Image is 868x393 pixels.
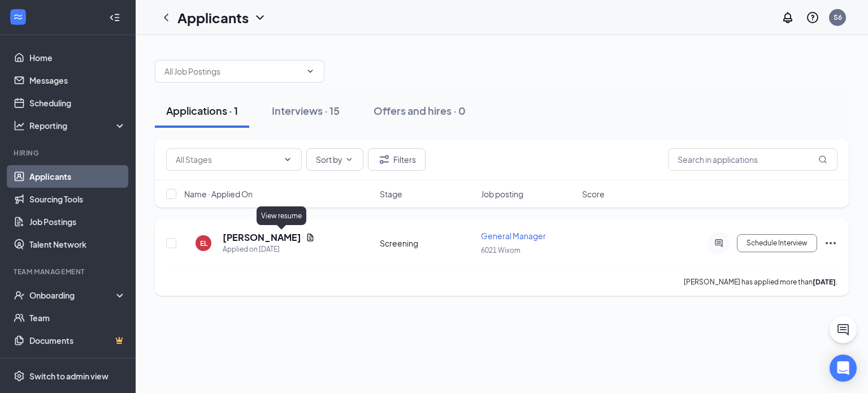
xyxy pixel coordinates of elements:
[818,155,827,164] svg: MagnifyingGlass
[368,148,426,171] button: Filter Filters
[223,244,315,255] div: Applied on [DATE]
[481,188,523,200] span: Job posting
[306,148,363,171] button: Sort byChevronDown
[29,46,126,69] a: Home
[166,103,238,118] div: Applications · 1
[830,355,857,382] div: Open Intercom Messenger
[306,67,315,76] svg: ChevronDown
[684,277,837,287] p: [PERSON_NAME] has applied more than .
[668,148,837,171] input: Search in applications
[316,156,342,163] span: Sort by
[223,231,301,244] h5: [PERSON_NAME]
[712,239,726,248] svg: ActiveChat
[257,206,306,225] div: View resume
[29,233,126,256] a: Talent Network
[14,267,124,277] div: Team Management
[781,11,795,24] svg: Notifications
[29,120,127,131] div: Reporting
[184,188,253,200] span: Name · Applied On
[29,329,126,352] a: DocumentsCrown
[272,103,340,118] div: Interviews · 15
[109,12,120,23] svg: Collapse
[481,246,520,254] span: 6021 Wixom
[283,155,292,164] svg: ChevronDown
[306,233,315,242] svg: Document
[582,188,605,200] span: Score
[29,165,126,188] a: Applicants
[159,11,173,24] svg: ChevronLeft
[29,69,126,92] a: Messages
[176,153,279,166] input: All Stages
[813,278,836,286] b: [DATE]
[345,155,354,164] svg: ChevronDown
[29,210,126,233] a: Job Postings
[836,323,850,336] svg: ChatActive
[481,231,546,241] span: General Manager
[29,370,108,382] div: Switch to admin view
[253,11,267,24] svg: ChevronDown
[14,120,25,131] svg: Analysis
[806,11,819,24] svg: QuestionInfo
[374,103,466,118] div: Offers and hires · 0
[824,236,837,250] svg: Ellipses
[14,290,25,301] svg: UserCheck
[14,148,124,158] div: Hiring
[380,237,474,249] div: Screening
[14,370,25,382] svg: Settings
[12,11,24,23] svg: WorkstreamLogo
[834,12,842,22] div: S6
[830,316,857,343] button: ChatActive
[737,234,817,252] button: Schedule Interview
[200,239,207,248] div: EL
[29,306,126,329] a: Team
[164,65,301,77] input: All Job Postings
[177,8,249,27] h1: Applicants
[29,352,126,374] a: SurveysCrown
[29,188,126,210] a: Sourcing Tools
[29,290,116,301] div: Onboarding
[380,188,402,200] span: Stage
[29,92,126,114] a: Scheduling
[377,153,391,166] svg: Filter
